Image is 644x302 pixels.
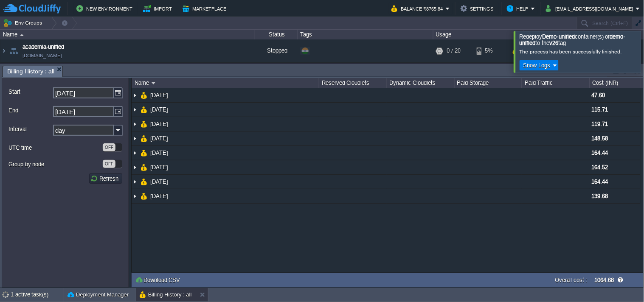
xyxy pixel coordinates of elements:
div: Paid Traffic [523,78,589,88]
label: UTC time [8,143,102,152]
div: Tags [298,30,433,39]
button: Help [507,3,531,14]
span: 164.44 [592,150,608,156]
a: [DATE] [149,106,169,113]
div: Status [256,30,297,39]
img: AMDAwAAAACH5BAEAAAAALAAAAAABAAEAAAICRAEAOw== [141,117,147,131]
div: The process has been successfully finished. [520,48,639,55]
span: 115.71 [592,106,608,113]
img: AMDAwAAAACH5BAEAAAAALAAAAAABAAEAAAICRAEAOw== [132,103,138,117]
div: 0 / 20 [447,39,461,62]
img: AMDAwAAAACH5BAEAAAAALAAAAAABAAEAAAICRAEAOw== [141,131,147,145]
div: Name [132,78,319,88]
div: Paid Storage [455,78,522,88]
img: CloudJiffy [3,3,61,14]
label: Start [8,87,52,96]
span: Redeploy container(s) of to the tag [520,34,625,46]
a: [DOMAIN_NAME] [22,51,62,60]
a: [DATE] [149,120,169,128]
b: demo-unified [520,34,625,46]
a: [DATE] [149,178,169,185]
div: Name [1,30,255,39]
img: AMDAwAAAACH5BAEAAAAALAAAAAABAAEAAAICRAEAOw== [132,160,138,174]
span: 164.44 [592,179,608,185]
b: Demo-unified [543,34,575,40]
img: AMDAwAAAACH5BAEAAAAALAAAAAABAAEAAAICRAEAOw== [132,117,138,131]
a: [DATE] [149,135,169,142]
div: OFF [103,143,115,151]
button: Env Groups [3,17,45,29]
a: [DATE] [149,164,169,171]
img: AMDAwAAAACH5BAEAAAAALAAAAAABAAEAAAICRAEAOw== [152,82,155,84]
button: Balance ₹8765.84 [391,3,446,14]
button: Import [143,3,175,14]
a: academia-unified [22,43,64,51]
label: 1064.68 [595,277,614,283]
a: [DATE] [149,149,169,157]
label: Group by node [8,160,102,169]
span: 47.60 [592,92,605,98]
img: AMDAwAAAACH5BAEAAAAALAAAAAABAAEAAAICRAEAOw== [132,146,138,160]
img: AMDAwAAAACH5BAEAAAAALAAAAAABAAEAAAICRAEAOw== [141,88,147,102]
div: Usage [434,30,523,39]
a: [DATE] [149,193,169,200]
label: End [8,106,52,115]
span: 148.58 [592,135,608,142]
div: OFF [103,160,115,168]
button: Download CSV [135,276,183,284]
img: AMDAwAAAACH5BAEAAAAALAAAAAABAAEAAAICRAEAOw== [8,39,20,62]
button: Settings [461,3,496,14]
img: AMDAwAAAACH5BAEAAAAALAAAAAABAAEAAAICRAEAOw== [132,189,138,203]
div: Cost (INR) [591,78,640,88]
label: Interval [8,125,52,134]
div: 1 active task(s) [11,288,64,302]
img: AMDAwAAAACH5BAEAAAAALAAAAAABAAEAAAICRAEAOw== [141,146,147,160]
button: Refresh [90,175,121,182]
img: AMDAwAAAACH5BAEAAAAALAAAAAABAAEAAAICRAEAOw== [132,131,138,145]
img: AMDAwAAAACH5BAEAAAAALAAAAAABAAEAAAICRAEAOw== [132,175,138,189]
div: Dynamic Cloudlets [388,78,454,88]
span: 139.68 [592,193,608,199]
button: [EMAIL_ADDRESS][DOMAIN_NAME] [546,3,636,14]
label: Overall cost : [555,277,588,283]
a: [DATE] [149,92,169,99]
b: v26 [550,40,559,46]
img: AMDAwAAAACH5BAEAAAAALAAAAAABAAEAAAICRAEAOw== [141,160,147,174]
button: Deployment Manager [67,291,129,299]
img: AMDAwAAAACH5BAEAAAAALAAAAAABAAEAAAICRAEAOw== [141,189,147,203]
span: 119.71 [592,121,608,127]
span: 164.52 [592,164,608,171]
img: AMDAwAAAACH5BAEAAAAALAAAAAABAAEAAAICRAEAOw== [0,39,7,62]
div: Reserved Cloudlets [320,78,386,88]
img: AMDAwAAAACH5BAEAAAAALAAAAAABAAEAAAICRAEAOw== [141,175,147,189]
div: 5% [477,39,504,62]
img: AMDAwAAAACH5BAEAAAAALAAAAAABAAEAAAICRAEAOw== [20,34,24,36]
div: Stopped [255,39,298,62]
img: AMDAwAAAACH5BAEAAAAALAAAAAABAAEAAAICRAEAOw== [132,88,138,102]
span: Billing History : all [7,66,54,77]
button: New Environment [76,3,135,14]
img: AMDAwAAAACH5BAEAAAAALAAAAAABAAEAAAICRAEAOw== [141,103,147,117]
button: Billing History : all [140,291,192,299]
button: Show Logs [521,62,553,69]
button: Marketplace [183,3,229,14]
